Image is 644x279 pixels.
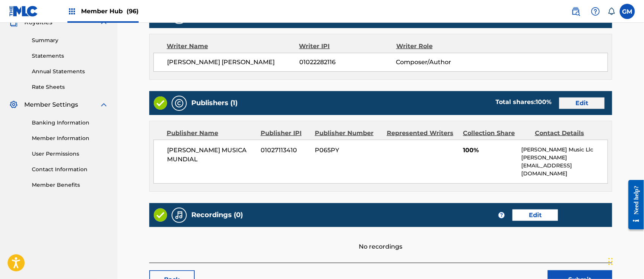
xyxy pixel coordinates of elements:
[299,42,396,51] div: Writer IPI
[167,146,255,164] span: [PERSON_NAME] MUSICA MUNDIAL
[606,243,644,279] iframe: Chat Widget
[154,208,167,222] img: Valid
[9,6,38,17] img: MLC Logo
[24,100,78,109] span: Member Settings
[261,146,309,155] span: 01027113410
[99,100,108,109] img: expand
[127,8,139,15] span: (96)
[315,129,381,138] div: Publisher Number
[32,181,108,189] a: Member Benefits
[175,211,184,220] img: Recordings
[387,129,457,138] div: Represented Writers
[32,36,108,44] a: Summary
[32,150,108,158] a: User Permissions
[591,7,600,16] img: help
[568,4,583,19] a: Public Search
[299,58,396,67] span: 01022282116
[463,129,529,138] div: Collection Share
[620,4,635,19] div: User Menu
[9,100,18,109] img: Member Settings
[396,42,485,51] div: Writer Role
[32,83,108,91] a: Rate Sheets
[154,96,167,110] img: Valid
[315,146,381,155] span: P065PY
[191,99,238,107] h5: Publishers (1)
[32,134,108,142] a: Member Information
[149,227,612,251] div: No recordings
[588,4,603,19] div: Help
[167,58,299,67] span: [PERSON_NAME] [PERSON_NAME]
[191,211,243,219] h5: Recordings (0)
[608,250,613,273] div: Drag
[396,58,485,67] span: Composer/Author
[496,98,552,107] div: Total shares:
[623,174,644,235] iframe: Resource Center
[499,212,505,218] span: ?
[522,146,608,154] p: [PERSON_NAME] Music Llc
[536,98,552,106] span: 100 %
[32,52,108,60] a: Statements
[67,7,77,16] img: Top Rightsholders
[32,68,108,76] a: Annual Statements
[513,210,558,221] a: Edit
[463,146,516,155] span: 100%
[81,7,139,16] span: Member Hub
[175,99,184,108] img: Publishers
[522,154,608,178] p: [PERSON_NAME][EMAIL_ADDRESS][DOMAIN_NAME]
[167,129,255,138] div: Publisher Name
[559,98,605,109] a: Edit
[32,166,108,173] a: Contact Information
[167,42,299,51] div: Writer Name
[261,129,309,138] div: Publisher IPI
[32,119,108,127] a: Banking Information
[535,129,601,138] div: Contact Details
[571,7,580,16] img: search
[608,8,615,15] div: Notifications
